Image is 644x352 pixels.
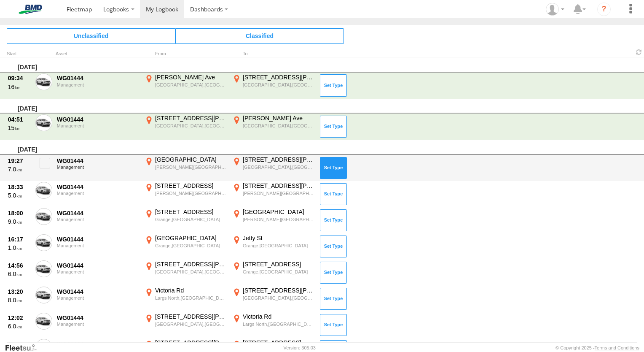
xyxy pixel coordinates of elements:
label: Click to View Event Location [143,234,228,259]
label: Click to View Event Location [143,156,228,180]
div: Largs North,[GEOGRAPHIC_DATA] [155,295,226,301]
div: WG01444 [57,262,139,269]
div: Management [57,295,139,301]
button: Click to Set [320,209,347,231]
button: Click to Set [320,74,347,96]
div: [STREET_ADDRESS][PERSON_NAME] [243,287,314,294]
label: Click to View Event Location [231,287,315,311]
div: [GEOGRAPHIC_DATA] [155,234,226,242]
div: [STREET_ADDRESS][PERSON_NAME] [155,339,226,347]
div: WG01444 [57,314,139,322]
label: Click to View Event Location [143,260,228,285]
div: 18:33 [8,183,31,191]
div: Largs North,[GEOGRAPHIC_DATA] [243,321,314,327]
label: Click to View Event Location [143,182,228,206]
div: [STREET_ADDRESS][PERSON_NAME] [243,156,314,163]
div: Management [57,269,139,274]
div: 18:00 [8,209,31,217]
div: To [231,52,315,56]
i: ? [597,3,611,16]
div: 1.0 [8,244,31,252]
div: [GEOGRAPHIC_DATA] [155,156,226,163]
div: Management [57,165,139,170]
div: Asset [56,52,140,56]
div: 12:02 [8,314,31,322]
button: Click to Set [320,157,347,179]
div: [PERSON_NAME][GEOGRAPHIC_DATA] [243,217,314,222]
label: Click to View Event Location [231,260,315,285]
button: Click to Set [320,262,347,284]
div: 19:27 [8,157,31,165]
div: [STREET_ADDRESS][PERSON_NAME] [155,313,226,320]
div: 14:56 [8,262,31,269]
div: 16:17 [8,236,31,243]
div: [GEOGRAPHIC_DATA],[GEOGRAPHIC_DATA] [155,321,226,327]
button: Click to Set [320,236,347,257]
label: Click to View Event Location [143,287,228,311]
div: [STREET_ADDRESS][PERSON_NAME] [155,260,226,268]
div: [GEOGRAPHIC_DATA],[GEOGRAPHIC_DATA] [243,164,314,170]
span: Refresh [634,48,644,56]
button: Click to Set [320,183,347,205]
div: [STREET_ADDRESS] [243,260,314,268]
div: 15 [8,124,31,132]
div: Seamus Whelan [543,3,567,16]
div: 5.0 [8,192,31,199]
div: [GEOGRAPHIC_DATA],[GEOGRAPHIC_DATA] [243,82,314,88]
label: Click to View Event Location [231,208,315,233]
label: Click to View Event Location [231,73,315,98]
button: Click to Set [320,116,347,138]
label: Click to View Event Location [231,313,315,337]
div: [GEOGRAPHIC_DATA],[GEOGRAPHIC_DATA] [243,123,314,129]
div: [GEOGRAPHIC_DATA],[GEOGRAPHIC_DATA] [155,123,226,129]
label: Click to View Event Location [143,208,228,233]
div: [STREET_ADDRESS][PERSON_NAME] [243,73,314,81]
div: Victoria Rd [243,313,314,320]
div: Jetty St [243,234,314,242]
button: Click to Set [320,288,347,310]
div: [PERSON_NAME][GEOGRAPHIC_DATA] [243,190,314,196]
div: 04:51 [8,116,31,123]
a: Visit our Website [5,344,43,352]
div: [STREET_ADDRESS] [155,182,226,190]
div: [STREET_ADDRESS] [243,339,314,347]
button: Click to Set [320,314,347,336]
label: Click to View Event Location [231,234,315,259]
div: Grange,[GEOGRAPHIC_DATA] [155,243,226,249]
div: [STREET_ADDRESS][PERSON_NAME] [155,114,226,122]
div: Victoria Rd [155,287,226,294]
div: Management [57,243,139,248]
div: 9.0 [8,218,31,225]
div: WG01444 [57,157,139,165]
div: Version: 305.03 [284,345,316,350]
div: [GEOGRAPHIC_DATA],[GEOGRAPHIC_DATA] [155,82,226,88]
div: WG01444 [57,288,139,295]
div: [PERSON_NAME] Ave [155,73,226,81]
label: Click to View Event Location [231,114,315,139]
div: [GEOGRAPHIC_DATA],[GEOGRAPHIC_DATA] [155,269,226,275]
div: From [143,52,228,56]
div: Management [57,191,139,196]
label: Click to View Event Location [231,156,315,180]
div: [GEOGRAPHIC_DATA] [243,208,314,216]
a: Terms and Conditions [595,345,639,350]
div: Grange,[GEOGRAPHIC_DATA] [243,269,314,275]
label: Click to View Event Location [143,313,228,337]
div: 7.0 [8,165,31,173]
div: WG01444 [57,116,139,123]
div: © Copyright 2025 - [555,345,639,350]
label: Click to View Event Location [143,73,228,98]
label: Click to View Event Location [143,114,228,139]
div: Management [57,217,139,222]
div: [STREET_ADDRESS] [155,208,226,216]
div: 16 [8,83,31,91]
div: Click to Sort [7,52,32,56]
div: WG01444 [57,209,139,217]
div: WG01444 [57,74,139,82]
div: 6.0 [8,322,31,330]
div: Management [57,82,139,87]
div: [PERSON_NAME][GEOGRAPHIC_DATA] [155,190,226,196]
div: 13:20 [8,288,31,295]
span: Click to view Unclassified Trips [7,28,175,43]
div: WG01444 [57,340,139,348]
